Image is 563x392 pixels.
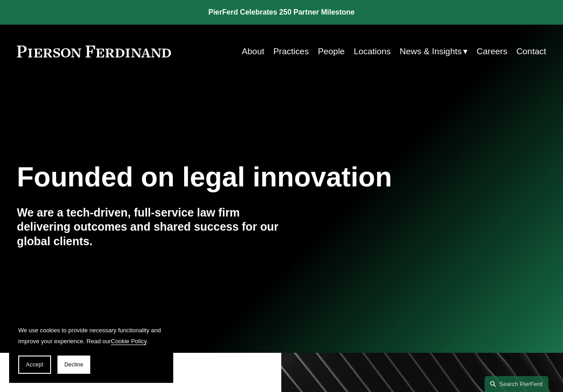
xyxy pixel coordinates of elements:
a: About [242,43,264,60]
h1: Founded on legal innovation [17,161,458,193]
section: Cookie banner [9,316,173,383]
h4: We are a tech-driven, full-service law firm delivering outcomes and shared success for our global... [17,206,281,249]
a: Cookie Policy [111,338,146,345]
a: Practices [273,43,309,60]
a: Locations [354,43,391,60]
span: News & Insights [400,44,462,59]
span: Decline [64,361,83,368]
a: folder dropdown [400,43,468,60]
a: Contact [517,43,546,60]
a: Careers [476,43,507,60]
button: Decline [57,356,90,374]
p: We use cookies to provide necessary functionality and improve your experience. Read our . [18,325,164,346]
a: People [318,43,345,60]
a: Search this site [485,376,548,392]
button: Accept [18,356,51,374]
span: Accept [26,361,43,368]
